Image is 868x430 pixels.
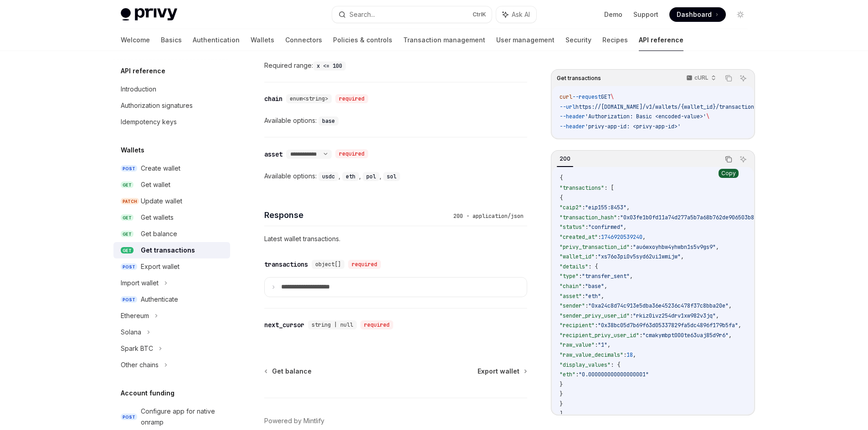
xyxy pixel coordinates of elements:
span: : [582,283,585,290]
span: "status" [560,223,585,231]
span: "type" [560,273,579,280]
span: : [623,351,627,359]
span: "0x03fe1b0fd11a74d277a5b7a68b762de906503b82cbce2fc791250fd2b77cf137" [620,214,837,221]
div: Available options: [264,115,527,126]
div: Available options: [264,171,527,182]
span: curl [560,93,572,101]
span: { [560,174,563,182]
button: Copy the contents from the code block [723,153,734,165]
a: Basics [161,29,182,51]
div: Create wallet [141,163,180,174]
span: "asset" [560,293,582,300]
span: : [595,322,598,329]
span: "sender" [560,302,585,309]
span: GET [601,93,611,101]
a: GETGet balance [113,226,230,242]
a: Export wallet [478,367,526,376]
div: asset [264,150,282,159]
button: Ask AI [737,153,749,165]
span: 18 [627,351,633,359]
div: Ethereum [121,310,149,321]
span: , [716,312,719,319]
span: string | null [312,321,353,329]
a: Connectors [285,29,322,51]
span: : [598,233,601,241]
a: Welcome [121,29,150,51]
code: base [318,116,339,126]
div: chain [264,94,282,103]
a: User management [496,29,555,51]
span: , [623,223,627,231]
span: object[] [315,261,341,268]
span: "display_values" [560,361,611,369]
div: transactions [264,260,308,269]
a: Demo [604,10,622,19]
span: "chain" [560,283,582,290]
div: required [360,320,393,329]
span: POST [121,296,137,303]
code: usdc [318,172,339,181]
span: "eth" [560,371,575,378]
span: "base" [585,283,604,290]
span: "rkiz0ivz254drv1xw982v3jq" [633,312,716,319]
a: POSTAuthenticate [113,291,230,308]
a: Dashboard [669,7,726,22]
span: : [630,312,633,319]
span: { [560,194,563,202]
span: 'Authorization: Basic <encoded-value>' [585,113,706,120]
p: cURL [694,74,709,81]
span: --request [572,93,601,101]
span: Ctrl K [473,11,486,18]
div: Authenticate [141,294,178,305]
div: Export wallet [141,261,180,272]
span: : [582,204,585,211]
div: Authorization signatures [121,100,193,111]
span: , [633,351,636,359]
span: : [585,302,588,309]
div: Get transactions [141,245,195,256]
span: , [729,332,732,339]
div: Get wallet [141,179,170,190]
div: required [335,149,368,158]
span: "0.000000000000000001" [579,371,649,378]
div: Spark BTC [121,343,153,354]
span: , [642,233,646,241]
span: "1" [598,341,607,349]
div: Copy [719,169,739,178]
span: "0x38bc05d7b69f63d05337829fa5dc4896f179b5fa" [598,322,738,329]
span: \ [706,113,709,120]
a: Wallets [251,29,274,51]
span: GET [121,247,134,254]
a: POSTExport wallet [113,258,230,275]
span: : { [588,263,598,270]
span: , [604,283,607,290]
span: enum<string> [290,95,328,102]
span: GET [121,214,134,221]
div: Idempotency keys [121,116,177,127]
h5: Wallets [121,145,144,156]
span: Get balance [272,367,312,376]
span: "eip155:8453" [585,204,627,211]
span: ], [560,410,566,418]
div: Import wallet [121,278,159,288]
span: "transaction_hash" [560,214,617,221]
a: Support [633,10,658,19]
span: , [630,273,633,280]
div: 200 [557,153,573,164]
div: Introduction [121,84,156,95]
span: "wallet_id" [560,253,595,260]
a: GETGet wallets [113,209,230,226]
code: x <= 100 [313,61,346,71]
a: GETGet wallet [113,177,230,193]
span: POST [121,414,137,420]
span: : [585,223,588,231]
span: "recipient_privy_user_id" [560,332,639,339]
span: \ [611,93,614,101]
a: Transaction management [403,29,485,51]
code: sol [383,172,400,181]
span: POST [121,263,137,270]
span: : { [611,361,620,369]
code: eth [342,172,359,181]
div: required [335,94,368,103]
span: 'privy-app-id: <privy-app-id>' [585,123,681,130]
